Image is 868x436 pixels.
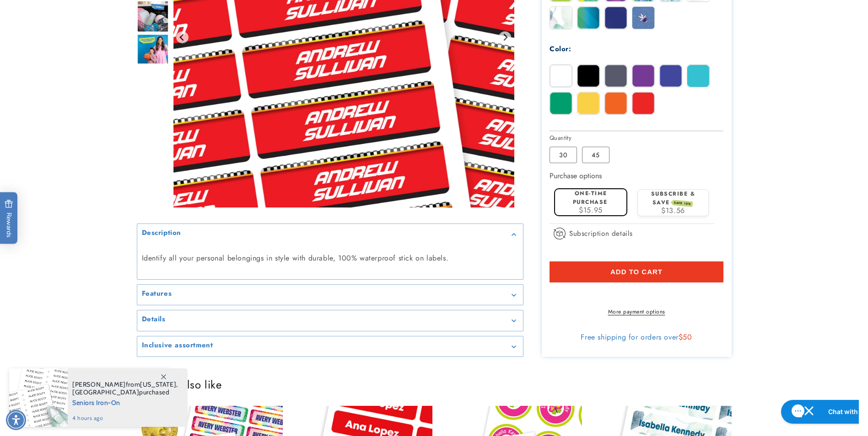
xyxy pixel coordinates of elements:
summary: Inclusive assortment [137,336,523,357]
img: Orange [605,92,627,114]
button: Gorgias live chat [5,3,101,27]
iframe: Sign Up via Text for Offers [7,363,116,390]
img: Green [550,92,572,114]
label: One-time purchase [573,189,608,206]
h2: Inclusive assortment [142,341,213,350]
span: Add to cart [610,268,663,276]
img: Teal [687,65,709,87]
span: Seniors Iron-On [72,396,178,408]
p: Identify all your personal belongings in style with durable, 100% waterproof stick on labels. [142,252,518,265]
span: [US_STATE] [140,380,176,388]
img: Gradient [577,7,599,29]
label: Subscribe & save [651,190,695,207]
img: Blue [660,65,682,87]
a: More payment options [550,308,723,316]
h2: Features [142,289,172,298]
div: Free shipping for orders over [550,333,723,342]
summary: Details [137,310,523,331]
span: $13.56 [661,205,685,216]
span: 4 hours ago [72,414,178,422]
button: Add to cart [550,261,723,282]
span: $15.95 [579,205,603,215]
div: Accessibility Menu [6,410,26,430]
img: Gray [605,65,627,87]
span: $ [679,332,683,342]
label: 45 [582,147,609,163]
legend: Quantity [550,133,572,143]
img: Red [632,92,654,114]
div: Go to slide 5 [137,1,169,33]
label: Color: [550,44,571,54]
img: Watercolor [550,7,572,29]
h2: You may also like [137,378,732,392]
img: Triangles [605,7,627,29]
span: from , purchased [72,381,178,396]
img: Yellow [577,92,599,114]
iframe: Gorgias live chat messenger [776,397,859,427]
span: 50 [683,332,692,342]
img: White [550,65,572,87]
span: SAVE 15% [672,200,693,207]
img: Purple [632,65,654,87]
span: Subscription details [569,228,633,239]
label: Purchase options [550,170,602,181]
h2: Chat with us [52,11,91,20]
div: Go to slide 6 [137,34,169,66]
h2: Description [142,229,182,238]
span: [GEOGRAPHIC_DATA] [72,388,139,396]
span: Rewards [5,200,13,238]
summary: Description [137,224,523,245]
summary: Features [137,285,523,305]
h2: Details [142,315,166,324]
img: Black [577,65,599,87]
button: Go to last slide [176,32,189,44]
label: 30 [550,147,577,163]
button: Next slide [499,32,511,44]
img: Galaxy [632,7,654,29]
